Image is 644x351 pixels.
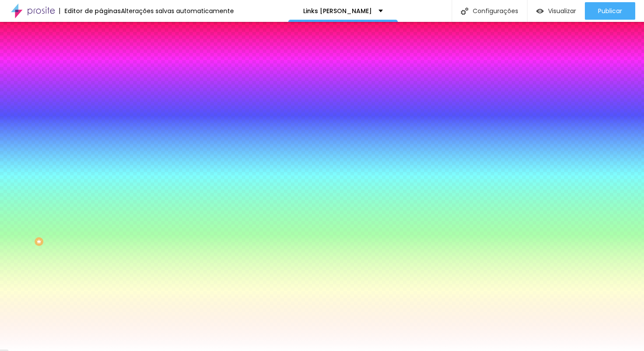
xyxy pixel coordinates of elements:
span: Publicar [598,7,622,14]
p: Links [PERSON_NAME] [303,8,372,14]
button: Publicar [585,2,635,20]
button: Visualizar [527,2,585,20]
div: Alterações salvas automaticamente [121,8,234,14]
img: view-1.svg [536,7,544,15]
div: Editor de páginas [59,8,121,14]
img: Icone [461,7,468,15]
span: Visualizar [548,7,576,14]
